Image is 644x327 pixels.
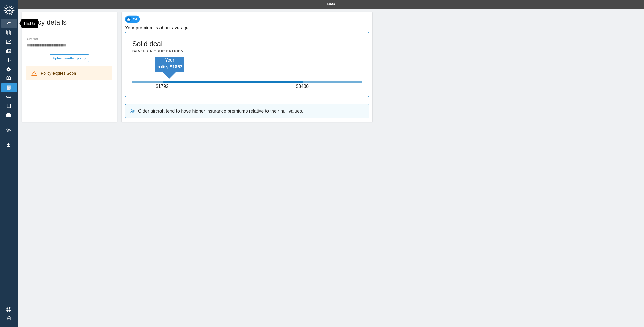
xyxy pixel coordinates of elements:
h5: Policy details [26,18,67,27]
p: $ 1792 [156,83,170,90]
h5: Solid deal [132,39,162,48]
button: Upload another policy [50,54,89,62]
img: uptrend-and-star-798e9c881b4915e3b082.svg [129,108,136,115]
h6: Based on your entries [132,48,183,54]
h6: Your premium is about average. [125,24,369,32]
div: Policy expires Soon [41,68,76,78]
b: $ 1863 [170,64,182,69]
img: fair-policy-chip-16a22df130daad956e14.svg [125,15,141,23]
label: Aircraft [26,37,38,42]
p: Your policy: [155,57,184,70]
p: Older aircraft tend to have higher insurance premiums relative to their hull values. [138,108,303,115]
div: Policy details [22,12,117,35]
p: $ 3430 [296,83,310,90]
